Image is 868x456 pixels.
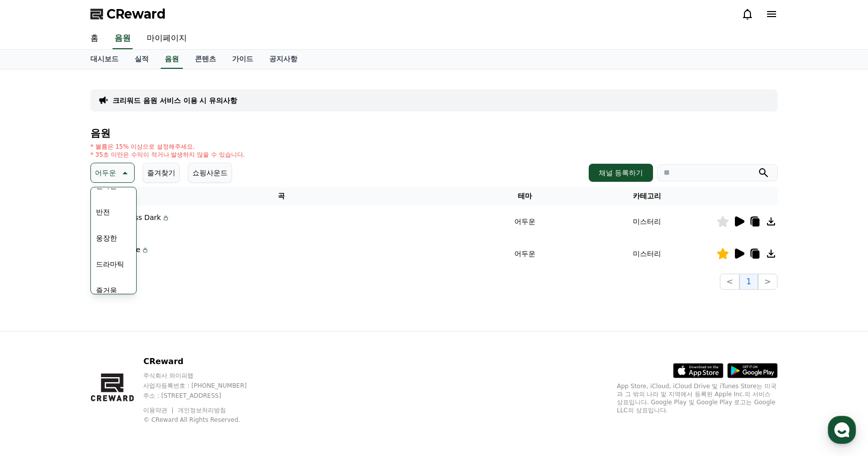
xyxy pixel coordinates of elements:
[92,253,128,275] button: 드라마틱
[113,95,237,105] a: 크리워드 음원 서비스 이용 시 유의사항
[32,333,38,341] span: 홈
[472,238,578,270] td: 어두운
[82,28,106,49] a: 홈
[578,205,717,238] td: 미스터리
[758,274,778,290] button: >
[578,238,717,270] td: 미스터리
[139,28,195,49] a: 마이페이지
[472,187,578,205] th: 테마
[739,274,757,290] button: 1
[178,407,226,414] a: 개인정보처리방침
[95,166,116,180] p: 어두운
[143,372,266,380] p: 주식회사 와이피랩
[130,318,193,344] a: 설정
[143,416,266,424] p: © CReward All Rights Reserved.
[82,50,127,69] a: 대시보드
[188,163,232,183] button: 쇼핑사운드
[143,382,266,390] p: 사업자등록번호 : [PHONE_NUMBER]
[113,28,133,49] a: 음원
[92,201,114,223] button: 반전
[115,212,161,223] p: Endless Dark
[155,333,167,341] span: 설정
[90,128,778,139] h4: 음원
[224,50,261,69] a: 가이드
[90,163,135,183] button: 어두운
[578,187,717,205] th: 카테고리
[3,318,66,344] a: 홈
[90,187,472,205] th: 곡
[161,50,183,69] a: 음원
[90,151,245,159] p: * 35초 미만은 수익이 적거나 발생하지 않을 수 있습니다.
[127,50,157,69] a: 실적
[143,407,175,414] a: 이용약관
[115,223,170,231] p: Flow J
[472,205,578,238] td: 어두운
[187,50,224,69] a: 콘텐츠
[90,6,166,22] a: CReward
[90,143,245,151] p: * 볼륨은 15% 이상으로 설정해주세요.
[92,227,121,249] button: 웅장한
[261,50,305,69] a: 공지사항
[617,382,778,414] p: App Store, iCloud, iCloud Drive 및 iTunes Store는 미국과 그 밖의 나라 및 지역에서 등록된 Apple Inc.의 서비스 상표입니다. Goo...
[143,163,180,183] button: 즐겨찾기
[143,356,266,368] p: CReward
[720,274,739,290] button: <
[66,318,130,344] a: 대화
[92,279,121,301] button: 즐거움
[106,6,166,22] span: CReward
[92,334,104,342] span: 대화
[143,392,266,400] p: 주소 : [STREET_ADDRESS]
[589,164,653,182] button: 채널 등록하기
